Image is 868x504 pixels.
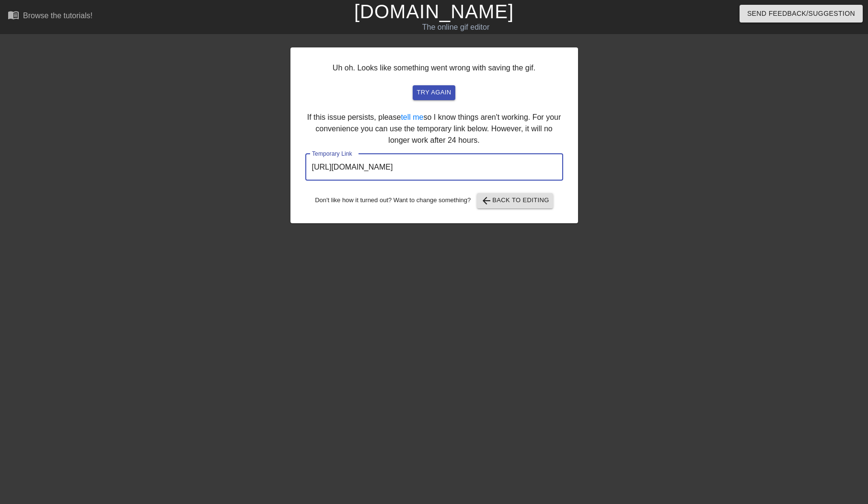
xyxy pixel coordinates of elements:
div: Don't like how it turned out? Want to change something? [305,193,563,208]
button: Send Feedback/Suggestion [740,5,863,23]
a: [DOMAIN_NAME] [354,1,514,22]
span: Send Feedback/Suggestion [747,8,855,20]
button: try again [413,85,455,100]
div: The online gif editor [294,22,618,33]
span: try again [417,87,451,98]
div: Browse the tutorials! [23,11,93,20]
div: Uh oh. Looks like something went wrong with saving the gif. If this issue persists, please so I k... [290,47,578,223]
a: Browse the tutorials! [8,9,93,24]
span: Back to Editing [481,195,549,206]
input: bare [305,154,563,181]
span: menu_book [8,9,19,21]
span: arrow_back [481,195,492,206]
button: Back to Editing [477,193,553,208]
a: tell me [401,113,423,121]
